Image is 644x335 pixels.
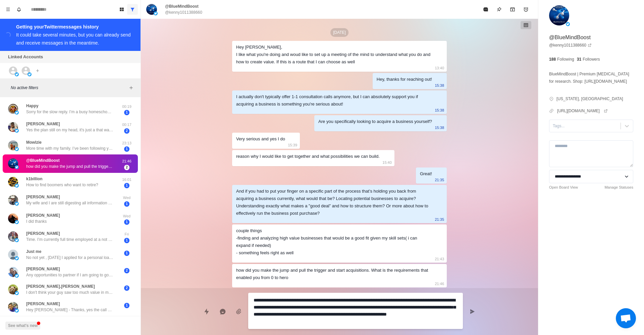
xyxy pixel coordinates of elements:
p: More time with my family. I’ve been following you for a while and I have been trying to sort thro... [26,145,113,151]
a: Manage Statuses [604,185,633,190]
button: Board View [116,4,127,15]
img: picture [154,11,158,15]
img: picture [8,158,18,169]
button: See what's new [5,322,40,330]
p: 188 [549,56,556,62]
p: 15:38 [435,82,444,89]
img: picture [15,72,19,76]
p: 21:35 [435,176,444,184]
span: 1 [124,219,129,225]
p: Mowlzie [26,139,42,145]
p: 00:19 [118,104,135,110]
button: Add media [232,305,246,318]
img: picture [15,291,19,295]
p: My wife and I are still digesting all information we have been gathering, at this point i'm not l... [26,200,113,206]
span: 1 [124,238,129,243]
p: BlueMindBoost | Premium [MEDICAL_DATA] for research. Shop: [URL][DOMAIN_NAME] [549,70,633,85]
img: picture [8,140,18,150]
p: Following [557,56,574,62]
a: Open chat [616,308,636,328]
a: @kenny1011388660 [549,42,592,48]
button: Reply with AI [216,305,229,318]
p: How to find boomers who want to retire? [26,182,98,188]
p: I don't think your guy saw too much value in me, im Canadian and I'm applying for an [DEMOGRAPHIC... [26,289,113,295]
img: picture [8,122,18,132]
span: 1 [124,251,129,256]
img: picture [15,202,19,206]
p: No not yet , [DATE] I applied for a personal loan so I know my financial capability [26,255,113,261]
img: picture [15,274,19,278]
p: @kenny1011388660 [165,9,202,15]
p: Any opportunities to partner if I am going to go the route of a ROBS / C-Corp financing approach?... [26,272,113,278]
img: picture [146,4,157,15]
img: picture [8,231,18,242]
p: [PERSON_NAME].[PERSON_NAME] [26,283,95,289]
p: Sorry for the slow reply. I’m a busy homeschooling mama. I don’t think purchasing a business is e... [26,109,113,115]
p: 15:40 [382,159,392,166]
div: Are you specifically looking to acquire a business yourself? [318,118,432,125]
button: Notifications [13,4,24,15]
p: [PERSON_NAME] [26,194,60,200]
button: Add filters [127,84,135,92]
p: [US_STATE], [GEOGRAPHIC_DATA] [556,96,623,102]
p: 23:13 [118,140,135,146]
span: 1 [124,110,129,115]
p: Linked Accounts [8,54,43,60]
img: picture [8,195,18,205]
img: picture [15,309,19,313]
div: Hey [PERSON_NAME], I like what you're doing and woud like to set up a meeting of the mind to unde... [236,44,432,66]
button: Archive [506,3,519,16]
img: picture [15,238,19,242]
div: reason why I would like to get together and what possibilities we can build. [236,153,380,160]
p: @BlueMindBoost [165,3,199,9]
span: 1 [124,201,129,207]
img: picture [8,267,18,277]
img: picture [8,302,18,312]
div: And if you had to put your finger on a specific part of the process that’s holding you back from ... [236,188,432,217]
img: picture [15,111,19,115]
span: 1 [124,303,129,308]
div: Hey, thanks for reaching out! [377,76,432,83]
p: [DATE] [330,28,348,37]
p: Happy [26,103,39,109]
p: Fri [118,231,135,237]
p: 21:46 [118,158,135,164]
div: It could take several minutes, but you can already send and receive messages in the meantime. [16,32,131,46]
img: picture [8,104,18,114]
p: I did thanks [26,218,47,224]
div: Getting your Twitter messages history [16,23,132,31]
p: @BlueMindBoost [549,33,591,42]
img: picture [8,284,18,294]
p: Just me [26,249,41,255]
p: 21:35 [435,216,444,223]
p: 15:38 [435,107,444,114]
img: picture [28,72,32,76]
p: Wed [118,195,135,201]
img: picture [15,147,19,151]
p: @BlueMindBoost [26,157,60,163]
button: Pin [492,3,506,16]
p: Time. I’m currently full time employed at a not for profit (but making a good salary/providing fo... [26,237,113,243]
a: [URL][DOMAIN_NAME] [557,108,608,114]
img: picture [8,177,18,187]
p: how did you make the jump and pull the trigger and start acquisitions. What is the requirements t... [26,163,113,170]
div: how did you make the jump and pull the trigger and start acquisitions. What is the requirements t... [236,267,432,281]
button: Add reminder [519,3,533,16]
span: 1 [124,183,129,188]
img: picture [15,184,19,188]
div: couple things -finding and analyzing high value businesses that would be a good fit given my skil... [236,227,432,257]
img: picture [549,5,569,25]
img: picture [15,256,19,260]
img: picture [15,129,19,133]
button: Menu [3,4,13,15]
p: Followers [583,56,600,62]
img: picture [566,22,570,26]
p: k1billion [26,176,43,182]
p: Hey [PERSON_NAME] - Thanks, yes the call went well. I wanted to clarify something on SBA 7 financ... [26,307,113,313]
p: Yes the plan still on my head, it's just a that waiting to get this over. [26,127,113,133]
button: Mark as read [479,3,492,16]
button: Quick replies [200,305,213,318]
img: picture [15,220,19,224]
img: picture [8,250,18,260]
p: 13:40 [435,64,444,72]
